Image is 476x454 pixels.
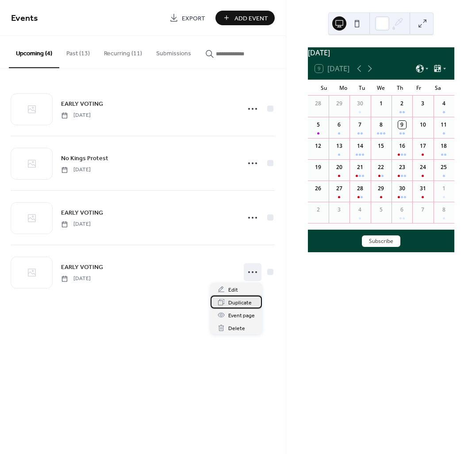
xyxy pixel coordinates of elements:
div: 5 [314,121,322,129]
span: EARLY VOTING [61,100,103,109]
a: Export [163,11,212,25]
div: 29 [335,100,343,108]
div: We [372,80,391,96]
span: [DATE] [61,220,91,228]
span: EARLY VOTING [61,208,103,218]
span: Export [182,14,205,23]
button: Past (13) [59,36,97,67]
div: 22 [377,163,385,171]
span: Delete [228,324,245,333]
div: Tu [353,80,372,96]
div: 13 [335,142,343,150]
span: No Kings Protest [61,154,108,163]
span: [DATE] [61,275,91,283]
span: [DATE] [61,166,91,174]
div: 3 [335,206,343,214]
div: 25 [440,163,448,171]
div: 28 [356,185,364,192]
div: 2 [314,206,322,214]
div: 17 [419,142,427,150]
div: 23 [398,163,406,171]
div: 29 [377,185,385,192]
button: Add Event [215,11,275,25]
div: 7 [419,206,427,214]
div: 3 [419,100,427,108]
div: 21 [356,163,364,171]
div: 7 [356,121,364,129]
div: 6 [398,206,406,214]
div: 10 [419,121,427,129]
div: 30 [398,185,406,192]
div: 14 [356,142,364,150]
div: 8 [377,121,385,129]
button: Subscribe [362,235,400,247]
div: 12 [314,142,322,150]
span: Add Event [234,14,268,23]
div: 4 [356,206,364,214]
div: 24 [419,163,427,171]
div: 5 [377,206,385,214]
a: No Kings Protest [61,153,108,163]
div: 2 [398,100,406,108]
div: 15 [377,142,385,150]
div: Th [391,80,410,96]
a: EARLY VOTING [61,208,103,218]
div: 20 [335,163,343,171]
div: 8 [440,206,448,214]
div: 4 [440,100,448,108]
span: Event page [228,311,255,320]
div: Su [315,80,334,96]
div: 18 [440,142,448,150]
div: 1 [440,185,448,192]
span: EARLY VOTING [61,263,103,272]
span: Events [11,10,38,27]
div: 27 [335,185,343,192]
span: [DATE] [61,112,91,119]
div: 26 [314,185,322,192]
div: [DATE] [308,47,454,58]
span: Duplicate [228,298,252,308]
div: 11 [440,121,448,129]
button: Upcoming (4) [9,36,59,68]
div: Mo [334,80,353,96]
div: Sa [428,80,447,96]
button: Recurring (11) [97,36,149,67]
div: 16 [398,142,406,150]
div: Fr [409,80,428,96]
div: 19 [314,163,322,171]
div: 28 [314,100,322,108]
span: Edit [228,285,238,295]
a: EARLY VOTING [61,262,103,272]
div: 31 [419,185,427,192]
div: 9 [398,121,406,129]
div: 1 [377,100,385,108]
div: 30 [356,100,364,108]
a: EARLY VOTING [61,99,103,109]
button: Submissions [149,36,198,67]
div: 6 [335,121,343,129]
